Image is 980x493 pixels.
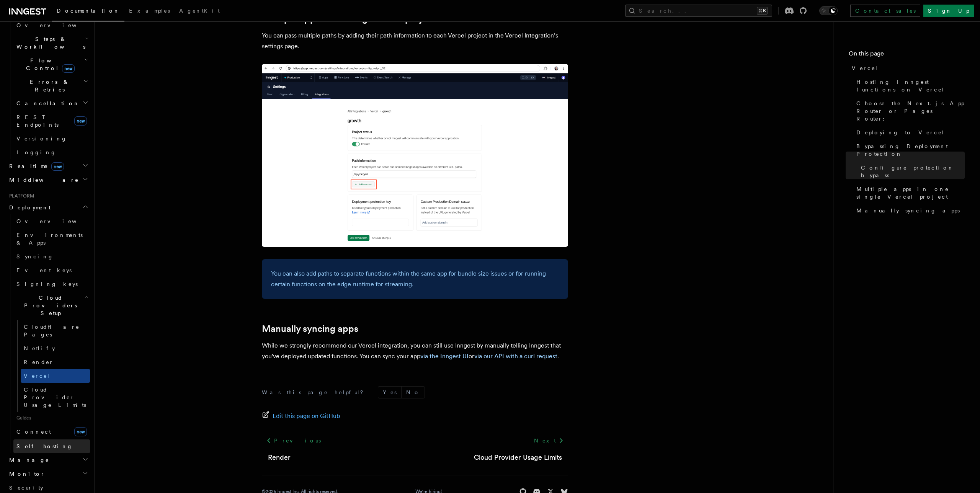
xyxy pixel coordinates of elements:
a: Examples [124,2,175,21]
span: Examples [129,8,170,14]
button: Realtimenew [6,159,90,173]
kbd: ⌘K [757,7,768,15]
button: Steps & Workflows [13,32,90,54]
a: Logging [13,145,90,159]
a: Vercel [849,61,965,75]
span: Signing keys [16,281,78,287]
a: Deploying to Vercel [853,126,965,139]
a: Render [21,355,90,369]
a: Manually syncing apps [262,323,358,334]
span: Manually syncing apps [856,207,960,214]
p: You can pass multiple paths by adding their path information to each Vercel project in the Vercel... [262,30,568,52]
span: Monitor [6,470,45,478]
button: Deployment [6,201,90,214]
span: Environments & Apps [16,232,83,246]
a: Configure protection bypass [858,161,965,182]
a: Documentation [52,2,124,21]
span: Cloudflare Pages [24,324,80,338]
a: Event keys [13,263,90,277]
div: Deployment [6,214,90,453]
a: Syncing [13,250,90,263]
img: Add new path information button in the Inngest dashboard [262,64,568,247]
a: via the Inngest UI [420,353,469,360]
a: REST Endpointsnew [13,110,90,132]
button: Yes [378,387,401,398]
p: While we strongly recommend our Vercel integration, you can still use Inngest by manually telling... [262,340,568,362]
a: Cloud Provider Usage Limits [21,383,90,412]
span: Configure protection bypass [861,164,965,179]
a: Connectnew [13,424,90,439]
span: Logging [16,149,56,155]
span: Deploying to Vercel [856,129,945,136]
a: via our API with a curl request [474,353,557,360]
a: Bypassing Deployment Protection [853,139,965,161]
span: Self hosting [16,443,73,449]
span: Middleware [6,176,79,184]
span: Choose the Next.js App Router or Pages Router: [856,100,965,122]
span: Vercel [852,64,878,72]
button: Manage [6,453,90,467]
span: Multiple apps in one single Vercel project [856,185,965,201]
a: Vercel [21,369,90,383]
button: Search...⌘K [625,5,772,17]
span: Realtime [6,162,64,170]
a: Render [268,452,291,463]
a: Hosting Inngest functions on Vercel [853,75,965,96]
span: Steps & Workflows [13,35,85,51]
a: Sign Up [923,5,974,17]
div: You can also add paths to separate functions within the same app for bundle size issues or for ru... [262,259,568,299]
span: new [74,116,87,126]
span: new [51,162,64,171]
span: Errors & Retries [13,78,83,93]
a: Choose the Next.js App Router or Pages Router: [853,96,965,126]
span: Connect [16,429,51,435]
span: Deployment [6,204,51,211]
span: Cancellation [13,100,80,107]
span: Guides [13,412,90,424]
a: Netlify [21,341,90,355]
a: Multiple apps in one single Vercel project [853,182,965,204]
button: Monitor [6,467,90,481]
span: Event keys [16,267,72,273]
a: Overview [13,18,90,32]
button: No [402,387,425,398]
button: Errors & Retries [13,75,90,96]
span: Overview [16,218,95,224]
a: Next [529,434,568,447]
span: Overview [16,22,95,28]
span: Cloud Provider Usage Limits [24,387,86,408]
a: Previous [262,434,325,447]
button: Cancellation [13,96,90,110]
h4: On this page [849,49,965,61]
a: AgentKit [175,2,224,21]
div: Inngest Functions [6,18,90,159]
a: Self hosting [13,439,90,453]
a: Versioning [13,132,90,145]
a: Cloudflare Pages [21,320,90,341]
span: new [62,64,75,73]
a: Overview [13,214,90,228]
span: Manage [6,456,49,464]
button: Middleware [6,173,90,187]
span: Versioning [16,135,67,142]
span: Flow Control [13,57,84,72]
span: Render [24,359,54,365]
div: Cloud Providers Setup [13,320,90,412]
span: AgentKit [179,8,220,14]
span: Bypassing Deployment Protection [856,142,965,158]
a: Signing keys [13,277,90,291]
button: Toggle dark mode [819,6,838,15]
span: Security [9,485,43,491]
a: Contact sales [850,5,920,17]
button: Cloud Providers Setup [13,291,90,320]
span: Edit this page on GitHub [273,411,340,421]
a: Cloud Provider Usage Limits [474,452,562,463]
span: Documentation [57,8,120,14]
span: Cloud Providers Setup [13,294,85,317]
span: Syncing [16,253,54,260]
span: Vercel [24,373,50,379]
a: Manually syncing apps [853,204,965,217]
span: new [74,427,87,436]
span: Netlify [24,345,55,351]
span: Platform [6,193,34,199]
